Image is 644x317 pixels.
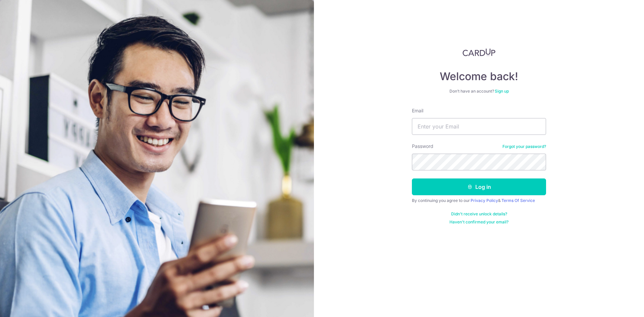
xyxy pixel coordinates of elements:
a: Haven't confirmed your email? [449,219,508,225]
a: Forgot your password? [502,144,546,149]
a: Sign up [495,89,509,94]
h4: Welcome back! [412,70,546,83]
a: Didn't receive unlock details? [451,211,507,217]
label: Password [412,143,433,150]
a: Privacy Policy [471,198,498,203]
label: Email [412,107,423,114]
input: Enter your Email [412,118,546,135]
div: By continuing you agree to our & [412,198,546,203]
div: Don’t have an account? [412,89,546,94]
a: Terms Of Service [501,198,535,203]
img: CardUp Logo [463,48,495,56]
button: Log in [412,178,546,195]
